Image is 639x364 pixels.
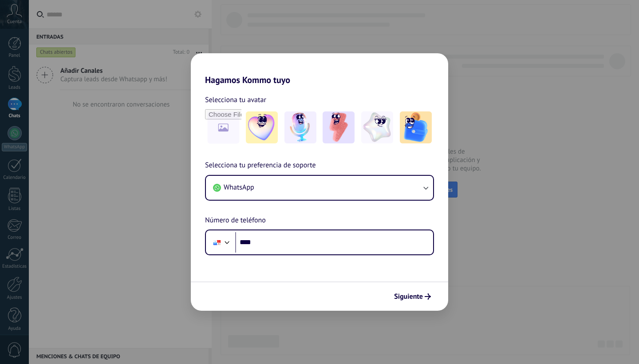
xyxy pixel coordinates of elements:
button: WhatsApp [206,176,433,200]
img: -1.jpeg [246,111,278,143]
button: Siguiente [390,289,435,304]
img: -2.jpeg [284,111,316,143]
div: Panama: + 507 [209,233,225,252]
img: -4.jpeg [361,111,393,143]
img: -5.jpeg [400,111,432,143]
span: Siguiente [394,293,423,300]
img: -3.jpeg [323,111,355,143]
span: Selecciona tu preferencia de soporte [205,160,316,171]
span: Número de teléfono [205,215,266,226]
span: WhatsApp [224,183,254,192]
h2: Hagamos Kommo tuyo [191,53,448,85]
span: Selecciona tu avatar [205,94,266,106]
